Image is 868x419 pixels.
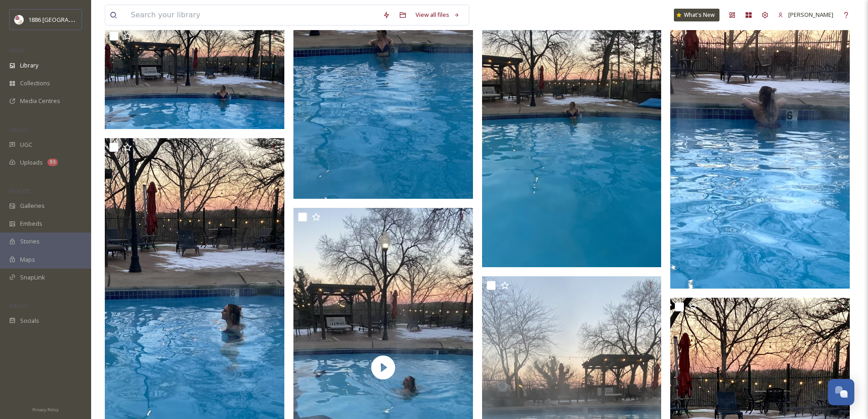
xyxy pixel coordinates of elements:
[20,79,50,88] span: Collections
[9,302,27,309] span: SOCIALS
[20,158,43,167] span: Uploads
[15,15,24,24] img: logos.png
[788,10,833,19] span: [PERSON_NAME]
[32,403,59,414] a: Privacy Policy
[20,237,40,246] span: Stories
[828,379,854,405] button: Open Chat
[20,202,45,210] span: Galleries
[411,6,464,24] a: View all files
[20,97,60,105] span: Media Centres
[47,159,58,166] div: 93
[20,140,32,149] span: UGC
[32,407,59,413] span: Privacy Policy
[126,5,378,25] input: Search your library
[28,15,100,24] span: 1886 [GEOGRAPHIC_DATA]
[105,27,286,129] img: Photo Jan 21 2022, 5 26 51 PM.jpg
[9,187,30,194] span: WIDGETS
[773,6,838,24] a: [PERSON_NAME]
[9,126,29,133] span: COLLECT
[9,47,25,54] span: MEDIA
[20,219,42,228] span: Embeds
[20,273,45,282] span: SnapLink
[20,255,35,264] span: Maps
[20,316,39,325] span: Socials
[20,61,38,70] span: Library
[674,9,719,21] a: What's New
